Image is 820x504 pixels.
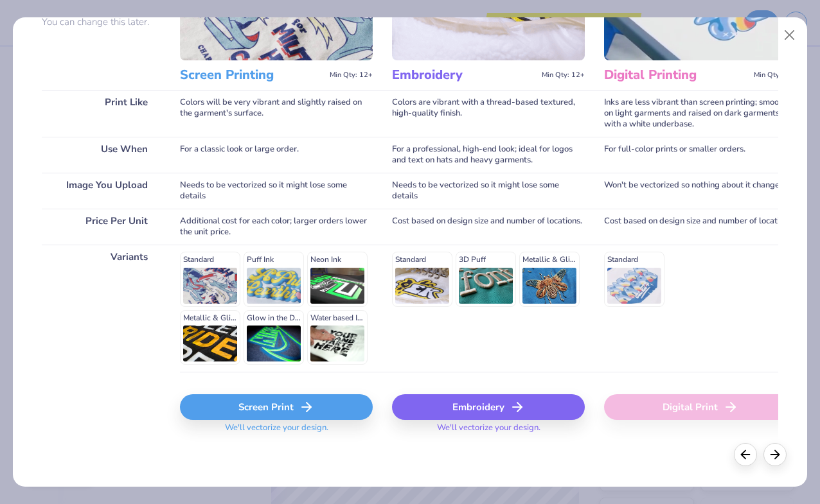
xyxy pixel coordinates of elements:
div: For a professional, high-end look; ideal for logos and text on hats and heavy garments. [392,137,585,173]
div: Price Per Unit [42,209,161,245]
div: Print Like [42,90,161,137]
span: Min Qty: 12+ [542,71,585,80]
div: Embroidery [392,394,585,420]
div: Digital Print [604,394,797,420]
div: Cost based on design size and number of locations. [392,209,585,245]
span: Min Qty: 12+ [330,71,373,80]
h3: Screen Printing [180,67,325,83]
span: We'll vectorize your design. [220,422,334,441]
div: For a classic look or large order. [180,137,373,173]
p: You can change this later. [42,17,161,28]
div: For full-color prints or smaller orders. [604,137,797,173]
span: We'll vectorize your design. [432,422,546,441]
div: Cost based on design size and number of locations. [604,209,797,245]
div: Colors are vibrant with a thread-based textured, high-quality finish. [392,90,585,137]
div: Variants [42,245,161,372]
div: Needs to be vectorized so it might lose some details [180,173,373,209]
div: Image You Upload [42,173,161,209]
div: Use When [42,137,161,173]
div: Needs to be vectorized so it might lose some details [392,173,585,209]
div: Colors will be very vibrant and slightly raised on the garment's surface. [180,90,373,137]
h3: Digital Printing [604,67,749,83]
div: Screen Print [180,394,373,420]
span: Min Qty: 12+ [754,71,797,80]
div: Additional cost for each color; larger orders lower the unit price. [180,209,373,245]
div: Inks are less vibrant than screen printing; smooth on light garments and raised on dark garments ... [604,90,797,137]
h3: Embroidery [392,67,537,83]
button: Close [778,23,802,48]
div: Won't be vectorized so nothing about it changes [604,173,797,209]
